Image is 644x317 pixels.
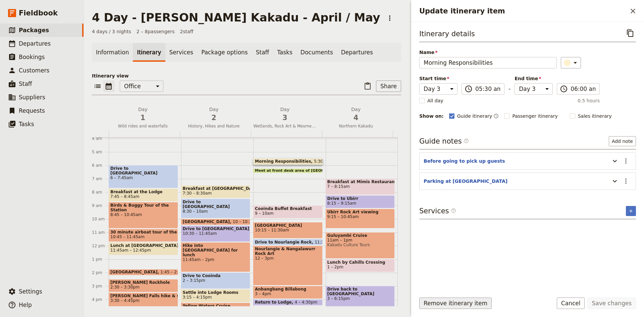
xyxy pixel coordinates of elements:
button: Paste itinerary item [362,81,373,92]
a: Itinerary [133,43,165,62]
button: ​ [561,57,581,68]
span: Lunch at [GEOGRAPHIC_DATA] [110,243,176,248]
span: 10 – 10:30am [233,219,261,224]
span: 10:30 – 11:45am [183,231,249,236]
div: Settle into Lodge Rooms3:15 – 4:15pm [181,289,251,302]
span: 1 – 2pm [327,265,343,269]
span: Wetlands, Rock Art & Mesmerizing Sunsets [251,123,319,129]
span: 2 [182,113,246,123]
h3: Guide notes [419,136,469,146]
span: - [508,85,511,95]
button: Day4Northern Kakadu [322,106,393,131]
span: Drive to [GEOGRAPHIC_DATA] [110,166,176,175]
div: 5 am [92,149,109,155]
button: Save changes [587,298,636,309]
div: Drive to Nourlangie Rock11:30am [253,239,323,245]
span: ​ [464,138,469,146]
span: End time [515,75,553,82]
div: Lunch by Cahills Crossing1 – 2pm [326,259,395,272]
div: Meet at front desk area of [GEOGRAPHIC_DATA] [253,168,323,173]
span: Packages [19,27,49,34]
span: Bookings [19,54,45,60]
span: 3:30 – 4:45pm [110,298,176,303]
a: Services [165,43,198,62]
span: 11:45am – 12:45pm [110,248,151,253]
span: 2 staff [180,28,194,35]
div: Drive to [GEOGRAPHIC_DATA]6 – 7:45am [109,165,178,188]
span: 6 – 7:45am [110,175,176,180]
span: Breakfast at Mimis Restaurant [327,179,393,184]
span: Northern Kakadu [322,123,390,129]
span: Birds & Buggy Tour of the Station [110,203,176,212]
a: Package options [197,43,252,62]
span: [GEOGRAPHIC_DATA] [183,219,233,224]
span: 11am – 1pm [327,238,393,243]
input: ​ [571,85,595,93]
span: 8:45 – 10:45am [110,212,176,217]
div: 4 pm [92,297,109,302]
span: Nourlangie & Nangalawurr Rock Art [255,247,321,256]
span: Customers [19,67,49,74]
div: Drive to Cooinda2 – 3:15pm [181,272,251,289]
span: ​ [465,85,473,93]
input: Name [419,57,557,68]
span: Settings [19,288,42,295]
span: 11:45am – 2pm [183,257,249,262]
div: Breakfast at Mimis Restaurant7 – 8:15am [326,178,395,195]
div: [GEOGRAPHIC_DATA]1:45 – 2:15pm [109,269,178,275]
button: Share [376,81,401,92]
div: Breakfast at [GEOGRAPHIC_DATA]7:30 – 8:30am [181,185,251,198]
button: Close drawer [627,5,639,17]
span: Settle into Lodge Rooms [183,290,249,295]
button: Time shown on guide itinerary [493,112,499,120]
div: Hike into [GEOGRAPHIC_DATA] for lunch11:45am – 2pm [181,242,251,272]
span: Morning Responsibilities [255,159,314,164]
span: [PERSON_NAME] Falls hike & swim [110,294,176,298]
div: Ubirr Rock Art viewing9:15 – 10:45am [326,209,395,228]
span: Passenger itinerary [512,113,557,119]
button: Actions [384,12,395,24]
button: Cancel [557,298,585,309]
span: History, Hikes and Nature [180,123,248,129]
div: [GEOGRAPHIC_DATA]10:15 – 11:30am [253,222,323,239]
span: Start time [419,75,458,82]
input: ​ [475,85,500,93]
span: [GEOGRAPHIC_DATA] [110,270,160,274]
span: 3 – 6:15pm [327,296,393,301]
div: Drive to [GEOGRAPHIC_DATA] area10:30 – 11:45am [181,225,251,242]
button: List view [92,81,103,92]
span: 12 – 3pm [255,256,321,261]
span: Hike into [GEOGRAPHIC_DATA] for lunch [183,243,249,257]
button: Day1Wild rides and waterfalls [109,106,180,131]
div: 12 pm [92,243,109,249]
span: Departures [19,40,51,47]
span: Suppliers [19,94,45,101]
div: [PERSON_NAME] Rockhole2:30 – 3:30pm [109,279,178,292]
span: Staff [19,81,32,87]
div: Show on: [419,113,444,119]
a: Tasks [273,43,297,62]
div: Breakfast at the Lodge7:45 – 8:45am [109,189,178,202]
div: Nourlangie & Nangalawurr Rock Art12 – 3pm [253,246,323,285]
h2: Day [182,106,246,123]
h1: 4 Day - [PERSON_NAME] Kakadu - April / May [92,11,380,24]
div: Morning Responsibilities5:30 – 6am [253,158,323,165]
div: Return to Lodge4 – 4:30pm [253,299,323,306]
span: Cooinda Buffet Breakfast [255,206,321,211]
button: Parking at [GEOGRAPHIC_DATA] [424,178,507,184]
span: 9 – 10am [255,211,274,216]
button: Before going to pick up guests [424,158,505,164]
h2: Day [324,106,387,123]
a: Information [92,43,133,62]
select: End time [515,83,553,95]
div: Birds & Buggy Tour of the Station8:45 – 10:45am [109,202,178,228]
span: Drive to [GEOGRAPHIC_DATA] [183,200,249,209]
span: Wild rides and waterfalls [109,123,177,129]
button: Calendar view [103,81,114,92]
div: 9 am [92,203,109,208]
span: 8:30 – 10am [183,209,249,214]
span: 2 – 8 passengers [137,28,175,35]
span: [PERSON_NAME] Rockhole [110,280,176,285]
span: 3:15 – 4:15pm [183,295,212,300]
div: 30 minute airboat tour of the flood plains and wetlands.10:45 – 11:45am [109,229,178,242]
